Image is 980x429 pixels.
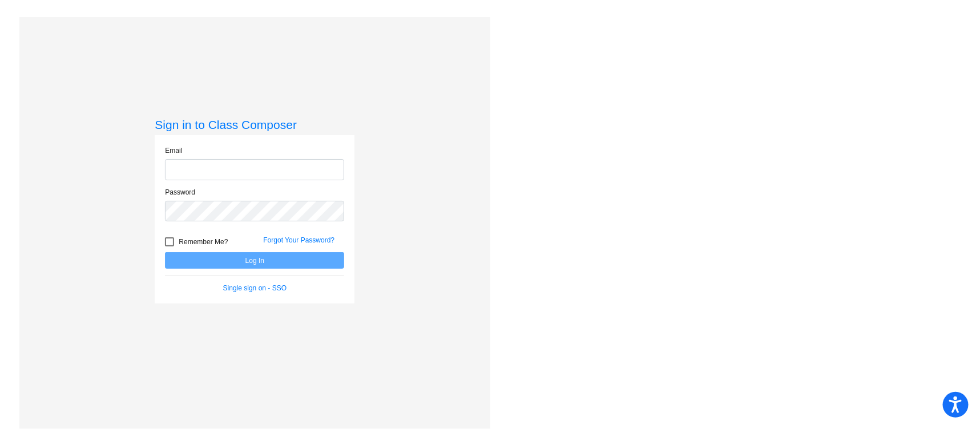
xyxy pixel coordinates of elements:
h3: Sign in to Class Composer [155,118,354,132]
button: Log In [165,252,344,269]
a: Single sign on - SSO [223,284,287,292]
label: Password [165,187,195,197]
label: Email [165,145,182,156]
span: Remember Me? [179,235,228,249]
a: Forgot Your Password? [263,236,334,244]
